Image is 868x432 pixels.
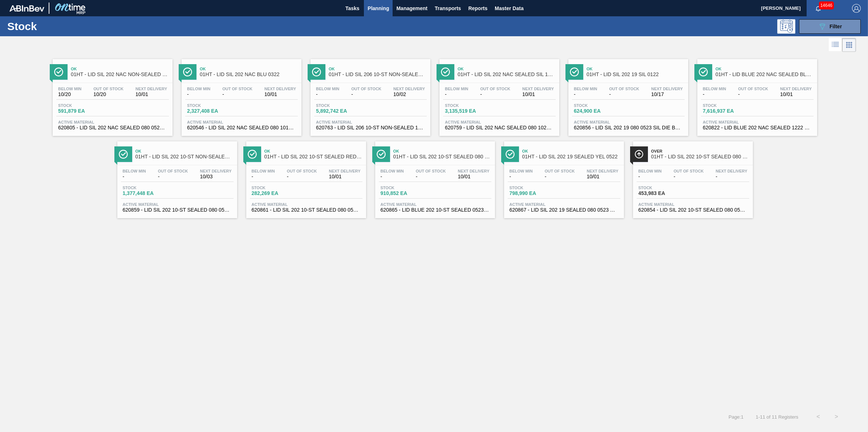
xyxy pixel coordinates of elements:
span: Stock [510,186,560,190]
span: Active Material [510,202,618,207]
span: Out Of Stock [351,87,381,91]
span: Ok [200,67,298,71]
img: Ícone [634,150,644,159]
span: Stock [381,186,431,190]
span: Ok [458,67,556,71]
span: Ok [71,67,169,71]
a: ÍconeOk01HT - LID SIL 202 NAC SEALED SIL 1021Below Min-Out Of Stock-Next Delivery10/01Stock3,135,... [434,54,563,136]
span: Below Min [252,169,275,173]
span: 620805 - LID SIL 202 NAC SEALED 080 0522 RED DIE [58,125,167,130]
span: Page : 1 [729,414,743,420]
span: - [381,174,404,179]
span: 01HT - LID SIL 202 19 SEALED YEL 0522 [522,154,620,159]
span: Active Material [381,202,490,207]
img: Ícone [570,67,579,76]
div: List Vision [829,38,842,52]
div: Card Vision [842,38,856,52]
span: 10/01 [587,174,618,179]
span: Stock [574,103,625,108]
img: Logout [852,4,861,13]
a: ÍconeOk01HT - LID SIL 202 19 SEALED YEL 0522Below Min-Out Of Stock-Next Delivery10/01Stock798,990... [499,136,628,218]
span: 01HT - LID SIL 202 10-ST NON-SEALED 088 0824 SI [135,154,234,159]
span: 5,892,742 EA [316,108,367,114]
span: 01HT - LID SIL 206 10-ST NON-SEALED 1218 GRN 20 [329,72,427,77]
span: 591,879 EA [58,108,109,114]
span: Out Of Stock [545,169,575,173]
span: 1,377,448 EA [123,191,174,196]
span: Below Min [703,87,726,91]
span: 624,900 EA [574,108,625,114]
span: Reports [468,4,487,13]
span: - [416,174,446,179]
span: 620865 - LID BLUE 202 10-ST SEALED 0523 BLU DIE M [381,207,490,213]
a: ÍconeOk01HT - LID BLUE 202 NAC SEALED BLU 0322Below Min-Out Of Stock-Next Delivery10/01Stock7,616... [692,54,821,136]
span: Master Data [495,4,523,13]
span: Active Material [316,120,425,124]
span: Next Delivery [458,169,490,173]
span: 01HT - LID SIL 202 19 SIL 0122 [587,72,685,77]
a: ÍconeOk01HT - LID SIL 202 NAC BLU 0322Below Min-Out Of Stock-Next Delivery10/01Stock2,327,408 EAA... [176,54,305,136]
span: Ok [264,149,362,153]
span: Out Of Stock [480,87,510,91]
img: Ícone [183,67,192,76]
span: 01HT - LID SIL 202 NAC NON-SEALED 080 0215 RED [71,72,169,77]
span: Ok [587,67,685,71]
span: 620822 - LID BLUE 202 NAC SEALED 1222 BLU DIE EPO [703,125,812,130]
a: ÍconeOk01HT - LID SIL 202 10-ST NON-SEALED 088 0824 SIBelow Min-Out Of Stock-Next Delivery10/03St... [112,136,241,218]
img: Ícone [506,150,515,159]
img: Ícone [248,150,257,159]
span: - [638,174,662,179]
span: 10/02 [393,92,425,97]
a: ÍconeOk01HT - LID SIL 202 NAC NON-SEALED 080 0215 REDBelow Min10/20Out Of Stock10/20Next Delivery... [47,54,176,136]
span: - [545,174,575,179]
span: Below Min [445,87,468,91]
span: Stock [187,103,238,108]
span: Next Delivery [200,169,232,173]
span: Active Material [123,202,232,207]
span: 01HT - LID SIL 202 NAC BLU 0322 [200,72,298,77]
a: ÍconeOk01HT - LID SIL 202 10-ST SEALED RED DIBelow Min-Out Of Stock-Next Delivery10/01Stock282,26... [241,136,370,218]
span: Below Min [316,87,339,91]
span: Stock [445,103,496,108]
a: ÍconeOk01HT - LID SIL 206 10-ST NON-SEALED 1218 GRN 20Below Min-Out Of Stock-Next Delivery10/02St... [305,54,434,136]
button: > [827,408,845,426]
span: Out Of Stock [222,87,252,91]
span: 14646 [819,1,834,9]
span: 10/01 [458,174,490,179]
span: - [716,174,747,179]
img: Ícone [699,67,708,76]
span: Active Material [187,120,296,124]
span: 620759 - LID SIL 202 NAC SEALED 080 1021 SIL EPOX [445,125,554,130]
span: Active Material [445,120,554,124]
span: 10/01 [264,92,296,97]
a: ÍconeOk01HT - LID SIL 202 10-ST SEALED 080 0618 ULT 06Below Min-Out Of Stock-Next Delivery10/01St... [370,136,499,218]
span: 620763 - LID SIL 206 10-ST NON-SEALED 1021 SIL 0. [316,125,425,130]
span: - [445,92,468,97]
span: - [609,92,639,97]
span: Below Min [638,169,662,173]
button: < [809,408,827,426]
span: Filter [830,24,842,29]
span: Next Delivery [264,87,296,91]
span: 10/20 [58,92,81,97]
span: Out Of Stock [287,169,317,173]
span: 10/17 [651,92,683,97]
span: Next Delivery [587,169,618,173]
span: Ok [522,149,620,153]
span: Active Material [574,120,683,124]
span: 798,990 EA [510,191,560,196]
span: - [187,92,210,97]
button: Notifications [807,3,830,13]
span: Management [396,4,427,13]
span: 282,269 EA [252,191,303,196]
span: Out Of Stock [416,169,446,173]
span: Next Delivery [780,87,812,91]
span: 620867 - LID SIL 202 19 SEALED 080 0523 YEL DIE M [510,207,618,213]
span: Below Min [381,169,404,173]
span: 10/01 [135,92,167,97]
span: 7,616,937 EA [703,108,754,114]
span: 10/01 [522,92,554,97]
span: 01HT - LID SIL 202 10-ST SEALED 080 0618 ULT 06 [393,154,491,159]
span: Over [651,149,749,153]
img: Ícone [377,150,386,159]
